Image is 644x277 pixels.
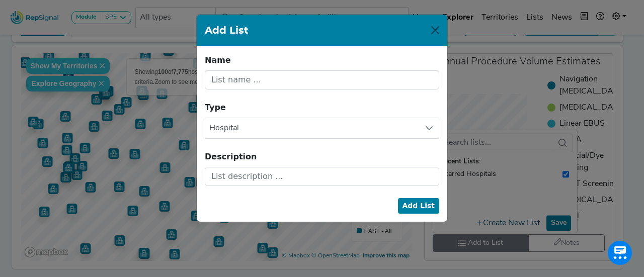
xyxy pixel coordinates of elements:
label: Type [205,102,226,114]
span: Hospital [205,118,420,138]
input: List description ... [205,167,439,186]
h1: Add List [205,23,249,38]
input: List name ... [205,70,439,89]
button: Close [427,22,443,38]
button: Add List [398,198,440,214]
label: Name [205,54,231,66]
label: Description [205,151,257,163]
